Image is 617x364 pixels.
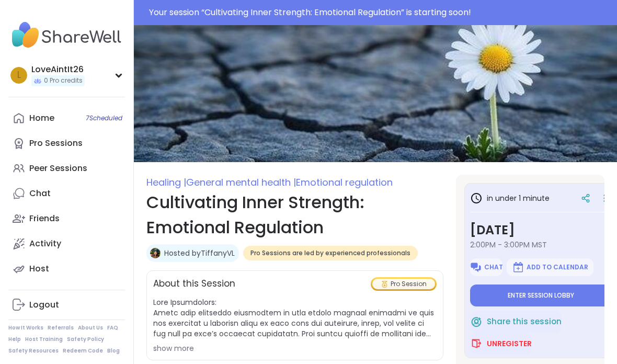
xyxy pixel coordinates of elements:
[153,297,437,339] span: Lore Ipsumdolors: Ametc adip elitseddo eiusmodtem in utla etdolo magnaal enimadmi ve quis nos exe...
[63,347,103,355] a: Redeem Code
[17,69,21,82] span: L
[507,258,593,276] button: Add to Calendar
[470,311,562,333] button: Share this session
[470,337,483,350] img: ShareWell Logomark
[8,256,125,281] a: Host
[487,338,532,349] span: Unregister
[67,336,104,343] a: Safety Policy
[107,324,118,332] a: FAQ
[250,249,410,257] span: Pro Sessions are led by experienced professionals
[25,336,63,343] a: Host Training
[470,240,612,250] span: 2:00PM - 3:00PM MST
[146,190,443,240] h1: Cultivating Inner Strength: Emotional Regulation
[487,316,562,328] span: Share this session
[8,231,125,256] a: Activity
[470,315,483,328] img: ShareWell Logomark
[372,279,435,289] div: Pro Session
[8,131,125,156] a: Pro Sessions
[8,206,125,231] a: Friends
[470,221,612,240] h3: [DATE]
[8,324,43,332] a: How It Works
[8,181,125,206] a: Chat
[484,263,503,271] span: Chat
[296,176,393,189] span: Emotional regulation
[164,248,235,258] a: Hosted byTiffanyVL
[44,76,83,85] span: 0 Pro credits
[508,291,574,300] span: Enter session lobby
[8,292,125,317] a: Logout
[29,263,49,275] div: Host
[29,163,87,174] div: Peer Sessions
[470,258,502,276] button: Chat
[149,6,611,19] div: Your session “ Cultivating Inner Strength: Emotional Regulation ” is starting soon!
[29,188,51,199] div: Chat
[29,138,83,149] div: Pro Sessions
[8,17,125,53] img: ShareWell Nav Logo
[29,299,59,311] div: Logout
[470,333,532,355] button: Unregister
[153,343,437,354] div: show more
[8,156,125,181] a: Peer Sessions
[512,261,524,274] img: ShareWell Logomark
[29,112,54,124] div: Home
[470,192,550,204] h3: in under 1 minute
[86,114,122,122] span: 7 Scheduled
[527,263,588,271] span: Add to Calendar
[470,285,612,306] button: Enter session lobby
[29,238,61,249] div: Activity
[8,336,21,343] a: Help
[8,106,125,131] a: Home7Scheduled
[470,261,482,274] img: ShareWell Logomark
[107,347,120,355] a: Blog
[29,213,60,224] div: Friends
[150,248,161,258] img: TiffanyVL
[153,277,235,291] h2: About this Session
[78,324,103,332] a: About Us
[134,25,617,162] img: Cultivating Inner Strength: Emotional Regulation cover image
[186,176,296,189] span: General mental health |
[146,176,186,189] span: Healing |
[8,347,59,355] a: Safety Resources
[48,324,74,332] a: Referrals
[31,64,85,75] div: LoveAintIt26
